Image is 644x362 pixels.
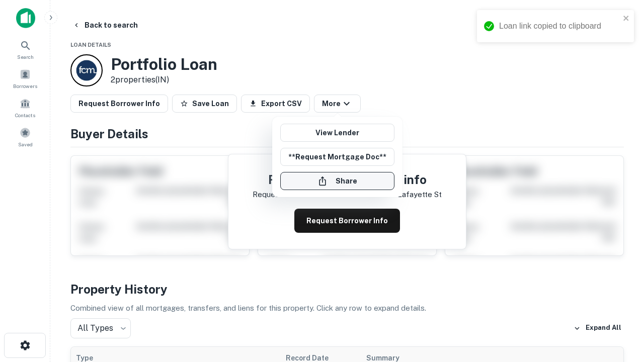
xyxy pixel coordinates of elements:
a: View Lender [280,124,394,142]
iframe: Chat Widget [594,249,644,298]
button: **Request Mortgage Doc** [280,148,394,166]
button: close [623,14,630,24]
button: Share [280,172,394,190]
div: Loan link copied to clipboard [499,20,620,32]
